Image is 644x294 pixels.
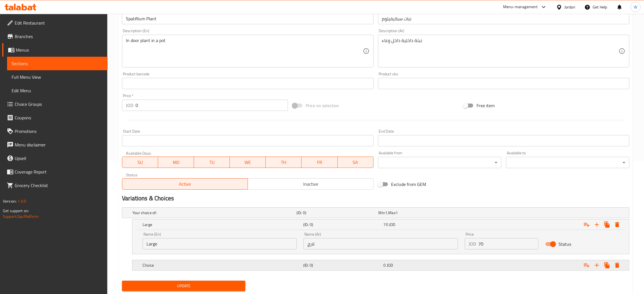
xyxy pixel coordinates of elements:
span: Menu disclaimer [15,141,103,148]
span: Status [558,241,571,247]
div: Expand [132,260,629,270]
a: Menu disclaimer [2,138,108,152]
input: Please enter product barcode [122,78,373,89]
span: Branches [15,33,103,40]
button: WE [230,157,266,168]
button: Add new choice [592,260,602,270]
a: Support.OpsPlatform [3,213,39,220]
span: Choice Groups [15,101,103,107]
a: Coverage Report [2,165,108,179]
input: Please enter product sku [378,78,629,89]
span: Free item [477,102,495,109]
h5: (ID: 0) [303,262,381,268]
span: Min [379,209,385,216]
span: Promotions [15,128,103,135]
span: FR [304,158,335,166]
span: SA [340,158,371,166]
input: Please enter price [478,238,538,249]
textarea: نبتة داخلية داخل وعاء [382,38,619,65]
span: Edit Menu [12,87,103,94]
span: WE [232,158,263,166]
button: SU [122,157,158,168]
input: Enter name En [143,238,297,249]
h5: (ID: 0) [303,222,381,227]
p: JOD [126,102,133,109]
div: Expand [132,220,629,230]
a: Grocery Checklist [2,179,108,192]
button: Inactive [248,178,374,190]
span: MO [160,158,192,166]
a: Coupons [2,111,108,124]
span: Update [126,282,241,289]
a: Edit Menu [7,84,108,97]
a: Branches [2,30,108,43]
button: MO [158,157,194,168]
span: TU [196,158,228,166]
span: Edit Restaurant [15,19,103,26]
span: Coverage Report [15,168,103,175]
span: Upsell [15,155,103,162]
a: Full Menu View [7,70,108,84]
span: Full Menu View [12,74,103,80]
a: Upsell [2,152,108,165]
h5: Choice [143,262,301,268]
button: TU [194,157,230,168]
button: Delete Large [612,220,622,230]
h5: (ID: 0) [296,210,376,216]
div: Jordan [564,4,575,10]
a: Sections [7,57,108,70]
textarea: In door plant in a pot [126,38,363,65]
span: Exclude from GEM [391,181,426,188]
button: Delete Choice [612,260,622,270]
input: Please enter price [136,100,288,111]
a: Menus [2,43,108,57]
span: Get support on: [3,207,29,214]
button: FR [302,157,337,168]
input: Enter name En [122,13,373,24]
h5: Your choice of: [132,210,294,216]
button: Clone new choice [602,220,612,230]
a: Choice Groups [2,97,108,111]
span: Grocery Checklist [15,182,103,189]
span: Sections [12,60,103,67]
input: Enter name Ar [378,13,629,24]
a: Edit Restaurant [2,16,108,30]
button: Active [122,178,248,190]
span: 1.0.0 [18,198,26,205]
a: Promotions [2,124,108,138]
span: Coupons [15,114,103,121]
p: JOD [469,240,476,247]
div: Menu-management [503,4,538,10]
div: ​ [378,157,501,168]
span: Inactive [250,180,371,188]
span: 70 [384,221,388,228]
span: TH [268,158,299,166]
span: Price on selection [306,102,339,109]
button: SA [338,157,374,168]
span: 1 [396,209,398,216]
button: Add choice group [582,220,592,230]
h2: Variations & Choices [122,194,629,203]
span: Max [388,209,395,216]
span: 1 [385,209,387,216]
button: TH [266,157,302,168]
button: Add choice group [582,260,592,270]
button: Clone new choice [602,260,612,270]
input: Enter name Ar [304,238,458,249]
span: JOD [387,262,393,269]
h5: Large [143,222,301,227]
span: Menus [16,47,103,53]
button: Update [122,281,245,291]
span: 0 [384,262,386,269]
span: Version: [3,198,17,205]
span: JOD [389,221,395,228]
span: Active [125,180,246,188]
div: ​ [506,157,629,168]
button: Add new choice [592,220,602,230]
div: , [379,210,458,216]
span: W [634,4,637,10]
span: SU [125,158,156,166]
div: Expand [122,208,629,218]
